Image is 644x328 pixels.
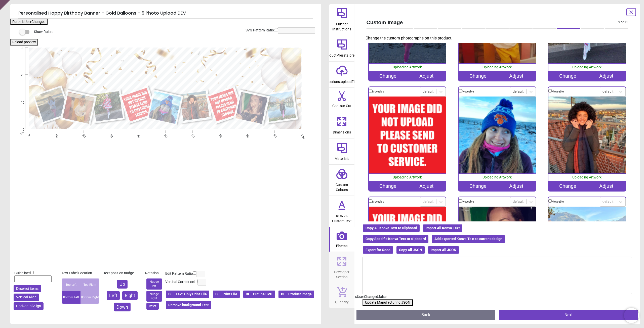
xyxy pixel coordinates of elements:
button: Export for Odoo [363,246,393,254]
span: KONVA Custom Text [330,211,354,223]
div: Adjust [587,71,625,81]
span: Quantity [335,297,349,305]
button: Copy Specific Konva Text to clipboard [363,235,429,243]
span: 9 of 11 [618,20,628,24]
span: Uploading Artwork [393,175,422,179]
span: 0 [15,128,24,132]
div: Change [548,181,587,191]
label: SVG Pattern Ratio: [246,28,275,33]
label: Moveable [462,90,474,94]
label: Moveable [372,200,384,204]
button: Reload preview [10,39,38,45]
button: Import All JSON [428,246,459,254]
span: 70 [218,133,221,137]
span: 50 [163,133,166,137]
span: Uploading Artwork [572,65,601,69]
div: Change [369,71,407,81]
button: Quantity [329,283,354,308]
button: Add exported Konva Text to current design [431,235,505,243]
p: Change the custom photographs on this product. [366,35,632,41]
button: Next [499,310,638,320]
span: 100 [299,133,303,137]
button: Developer Section [329,252,354,283]
div: Change [459,71,497,81]
button: Force isUserChanged [10,19,48,25]
button: Photos [329,227,354,252]
span: 20 [81,133,85,137]
span: 40 [136,133,139,137]
button: Further Instructions [329,4,354,35]
label: Moveable [552,200,564,204]
span: Contour Cut [332,101,351,109]
span: Custom Image [367,19,619,26]
span: Uploading Artwork [482,65,512,69]
div: Change [369,181,407,191]
button: Import All Konva Text [423,224,463,232]
div: Show Rulers [22,29,321,35]
button: Back [356,310,495,320]
span: Uploading Artwork [572,175,601,179]
span: Uploading Artwork [482,175,512,179]
label: Moveable [552,90,564,94]
span: 90 [272,133,275,137]
button: sections.uploadFile [329,62,354,88]
div: isUserChanged: false [354,294,640,299]
div: Adjust [407,181,446,191]
span: 30 [15,46,24,50]
span: 10 [15,101,24,105]
span: cm [20,131,24,135]
button: Custom Colours [329,165,354,196]
span: Materials [335,154,349,161]
label: Moveable [372,90,384,94]
span: Dimensions [333,127,351,135]
span: Developer Section [330,267,354,279]
span: Photos [336,241,347,249]
span: Custom Colours [330,180,354,192]
div: Change [548,71,587,81]
div: Adjust [497,71,536,81]
button: Dimensions [329,112,354,138]
div: Change [459,181,497,191]
div: Adjust [497,181,536,191]
span: Further Instructions [330,19,354,32]
div: Adjust [407,71,446,81]
button: Copy All Konva Text to clipboard [363,224,420,232]
div: Adjust [587,181,625,191]
span: sections.uploadFile [327,77,357,84]
span: 80 [245,133,248,137]
span: 30 [108,133,112,137]
h5: Personalised Happy Birthday Banner - Gold Balloons - 9 Photo Upload DEV [18,8,313,19]
span: 20 [15,73,24,77]
button: Copy All JSON [396,246,425,254]
label: Moveable [462,200,474,204]
button: Update Manufacturing JSON [363,299,413,306]
span: productPresets.preset [324,51,359,58]
span: 10 [54,133,57,137]
span: 60 [190,133,194,137]
button: productPresets.preset [329,35,354,61]
button: Contour Cut [329,88,354,112]
span: Uploading Artwork [393,65,422,69]
button: KONVA Custom Text [329,196,354,227]
button: Materials [329,138,354,165]
span: 0 [27,133,30,137]
iframe: Brevo live chat [624,308,639,323]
